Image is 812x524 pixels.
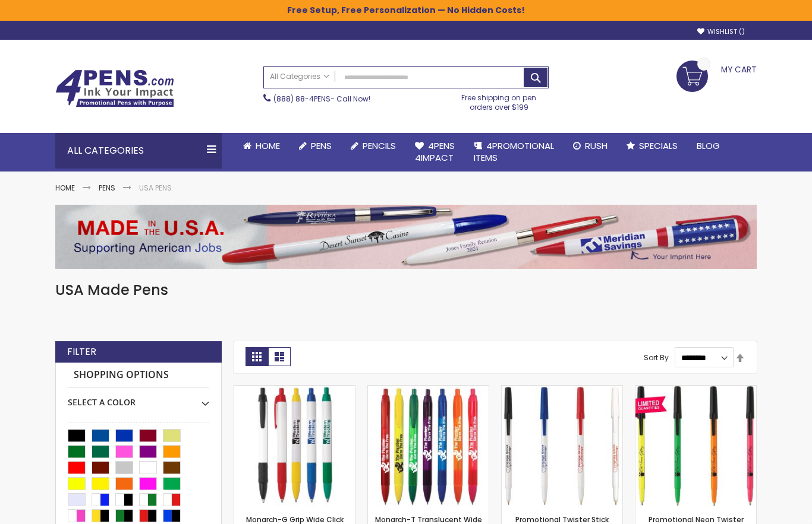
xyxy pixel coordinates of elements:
[264,67,335,87] a: All Categories
[697,139,720,152] span: Blog
[68,363,209,388] strong: Shopping Options
[449,88,549,112] div: Free shipping on pen orders over $199
[139,183,172,193] strong: USA Pens
[368,386,489,506] img: Monarch-T Translucent Wide Click Ballpoint Pen
[635,385,756,395] a: Promotional Neon Twister Stick Plastic Ballpoint Pen
[246,347,268,366] strong: Grid
[99,183,115,193] a: Pens
[273,94,370,104] span: - Call Now!
[697,27,745,36] a: Wishlist
[644,352,669,363] label: Sort By
[464,133,564,172] a: 4PROMOTIONALITEMS
[270,72,329,81] span: All Categories
[55,69,174,107] img: 4Pens Custom Pens and Promotional Products
[564,133,617,159] a: Rush
[635,386,756,506] img: Promotional Neon Twister Stick Plastic Ballpoint Pen
[55,205,757,269] img: USA Pens
[687,133,729,159] a: Blog
[289,133,341,159] a: Pens
[502,385,622,395] a: Promotional Twister Stick Plastic Ballpoint Pen
[67,345,96,358] strong: Filter
[405,133,464,172] a: 4Pens4impact
[256,139,280,152] span: Home
[311,139,332,152] span: Pens
[585,139,608,152] span: Rush
[341,133,405,159] a: Pencils
[617,133,687,159] a: Specials
[474,139,554,164] span: 4PROMOTIONAL ITEMS
[639,139,678,152] span: Specials
[363,139,396,152] span: Pencils
[234,385,355,395] a: Monarch-G Grip Wide Click Ballpoint Pen - White Body
[415,139,455,164] span: 4Pens 4impact
[55,183,75,193] a: Home
[234,133,289,159] a: Home
[55,133,222,169] div: All Categories
[234,386,355,506] img: Monarch-G Grip Wide Click Ballpoint Pen - White Body
[502,386,622,506] img: Promotional Twister Stick Plastic Ballpoint Pen
[68,388,209,408] div: Select A Color
[273,94,331,104] a: (888) 88-4PENS
[368,385,489,395] a: Monarch-T Translucent Wide Click Ballpoint Pen
[55,281,757,300] h1: USA Made Pens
